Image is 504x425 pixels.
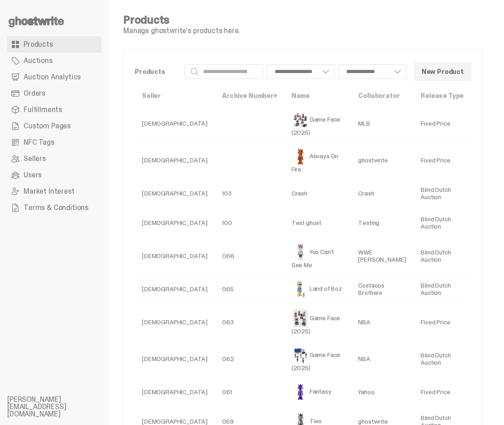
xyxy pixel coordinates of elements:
img: Game Face (2025) [291,309,310,327]
td: Yahoo [351,377,413,407]
td: Blind Dutch Auction [413,238,471,274]
td: 065 [215,274,284,304]
td: [DEMOGRAPHIC_DATA] [135,304,215,341]
a: Auction Analytics [7,69,102,85]
td: 063 [215,304,284,341]
td: Blind Dutch Auction [413,208,471,238]
td: Fixed Price [413,377,471,407]
td: ghostwrite [351,142,413,179]
p: Manage ghostwrite's products here. [123,27,240,34]
td: [DEMOGRAPHIC_DATA] [135,341,215,377]
td: Crash [284,179,351,208]
span: Orders [24,90,45,97]
td: Game Face (2025) [284,304,351,341]
th: Collaborator [351,87,413,105]
h4: Products [123,15,240,25]
img: Fantasy [291,383,310,401]
th: Name [284,87,351,105]
th: Seller [135,87,215,105]
td: Crash [351,179,413,208]
td: WWE [PERSON_NAME] [351,238,413,274]
td: [DEMOGRAPHIC_DATA] [135,377,215,407]
a: Auctions [7,53,102,69]
img: Game Face (2025) [291,111,310,129]
td: [DEMOGRAPHIC_DATA] [135,208,215,238]
span: NFC Tags [24,139,54,146]
td: Blind Dutch Auction [413,274,471,304]
td: Game Face (2025) [284,105,351,142]
td: Always On Fire [284,142,351,179]
td: You Can't See Me [284,238,351,274]
td: 061 [215,377,284,407]
td: Fixed Price [413,105,471,142]
td: NBA [351,304,413,341]
a: Fulfillments [7,102,102,118]
td: 103 [215,179,284,208]
th: Release Type [413,87,471,105]
span: Sellers [24,155,46,162]
td: 066 [215,238,284,274]
span: Custom Pages [24,122,71,130]
span: Users [24,171,42,179]
td: [DEMOGRAPHIC_DATA] [135,105,215,142]
img: You Can't See Me [291,243,310,261]
span: ▾ [274,92,277,100]
a: NFC Tags [7,134,102,151]
img: Always On Fire [291,147,310,166]
a: Sellers [7,151,102,167]
td: NBA [351,341,413,377]
a: Custom Pages [7,118,102,134]
td: Fixed Price [413,304,471,341]
td: Test ghost [284,208,351,238]
span: Products [24,41,53,48]
td: Testing [351,208,413,238]
a: Archive Number▾ [222,92,277,100]
td: Game Face (2025) [284,341,351,377]
a: Products [7,36,102,53]
td: Land of Boz [284,274,351,304]
td: 062 [215,341,284,377]
td: [DEMOGRAPHIC_DATA] [135,274,215,304]
td: Fixed Price [413,142,471,179]
td: [DEMOGRAPHIC_DATA] [135,238,215,274]
img: Land of Boz [291,280,310,298]
a: Orders [7,85,102,102]
span: Auctions [24,57,53,64]
a: Users [7,167,102,183]
a: Market Interest [7,183,102,200]
span: Fulfillments [24,106,62,113]
li: [PERSON_NAME][EMAIL_ADDRESS][DOMAIN_NAME] [7,396,116,418]
td: MLB [351,105,413,142]
td: [DEMOGRAPHIC_DATA] [135,142,215,179]
td: [DEMOGRAPHIC_DATA] [135,179,215,208]
button: New Product [414,63,471,81]
td: Blind Dutch Auction [413,179,471,208]
td: Fantasy [284,377,351,407]
span: Market Interest [24,188,75,195]
td: Blind Dutch Auction [413,341,471,377]
a: Terms & Conditions [7,200,102,216]
p: Products [135,68,177,75]
span: Auction Analytics [24,73,81,81]
td: Costacos Brothers [351,274,413,304]
span: Terms & Conditions [24,204,88,211]
td: 100 [215,208,284,238]
img: Game Face (2025) [291,346,310,364]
